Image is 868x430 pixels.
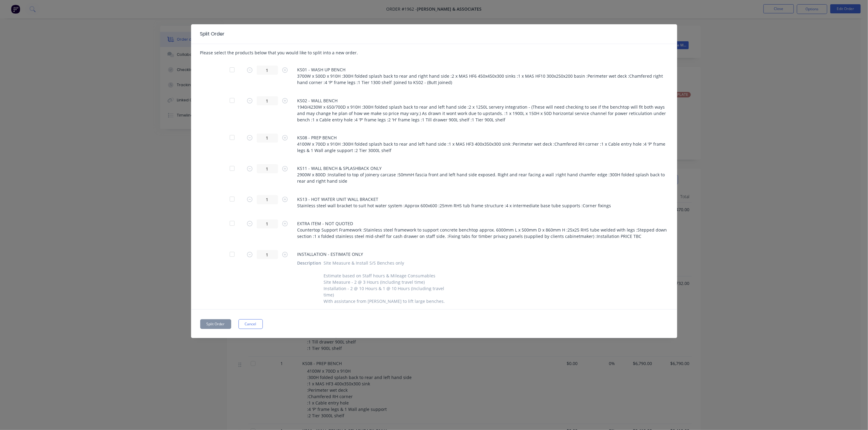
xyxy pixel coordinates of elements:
[238,319,263,329] button: Cancel
[200,319,231,329] button: Split Order
[297,97,338,104] span: KS02 - WALL BENCH
[297,73,668,86] p: 3700W x 500D x 910H :300H folded splash back to rear and right hand side :2 x MAS HF6 450x450x300...
[297,260,321,304] div: Description
[297,202,611,209] p: Stainless steel wall bracket to suit hot water system :Approx 600x600 :25mm RHS tub frame structu...
[297,134,337,141] span: KS08 - PREP BENCH
[200,49,668,56] p: Please select the products below that you would like to split into a new order.
[297,171,668,184] p: 2900W x 800D :Installed to top of joinery carcase :50mmH fascia front and left hand side exposed....
[200,30,225,38] div: Split Order
[297,104,668,123] p: 1940/4230W x 650/700D x 910H :300H folded splash back to rear and left hand side :2 x 1250L serve...
[297,251,363,257] span: INSTALLATION - ESTIMATE ONLY
[297,227,668,239] p: Countertop Support Framework :Stainless steel framework to support concrete benchtop approx. 6000...
[324,260,445,304] div: Site Measure & Install S/S Benches only Estimate based on Staff hours & Mileage Consumables Site ...
[297,165,382,171] span: KS11 - WALL BENCH & SPLASHBACK ONLY
[297,66,346,73] span: KS01 - WASH UP BENCH
[297,141,668,154] p: 4100W x 700D x 910H :300H folded splash back to rear and left hand side :1 x MAS HF3 400x350x300 ...
[297,196,379,202] span: KS13 - HOT WATER UNIT WALL BRACKET
[297,220,353,227] span: EXTRA ITEM - NOT QUOTED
